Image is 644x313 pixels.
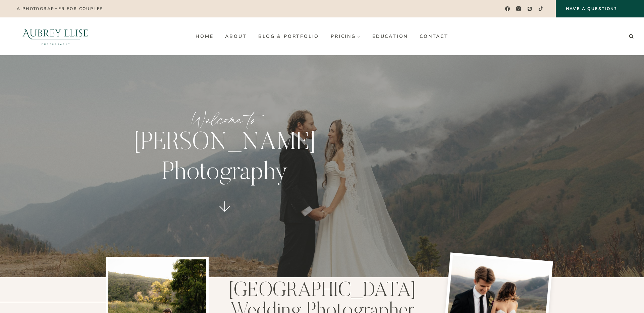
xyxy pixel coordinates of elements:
[8,17,103,55] img: Aubrey Elise Photography
[190,31,454,42] nav: Primary
[331,34,361,39] span: Pricing
[536,4,546,14] a: TikTok
[17,6,103,11] p: A photographer for couples
[525,4,535,14] a: Pinterest
[190,31,219,42] a: Home
[514,4,524,14] a: Instagram
[627,32,636,41] button: View Search Form
[112,107,337,132] p: Welcome to
[219,31,253,42] a: About
[253,31,325,42] a: Blog & Portfolio
[112,129,337,188] p: [PERSON_NAME] Photography
[325,31,367,42] a: Pricing
[366,31,414,42] a: Education
[502,4,512,14] a: Facebook
[414,31,454,42] a: Contact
